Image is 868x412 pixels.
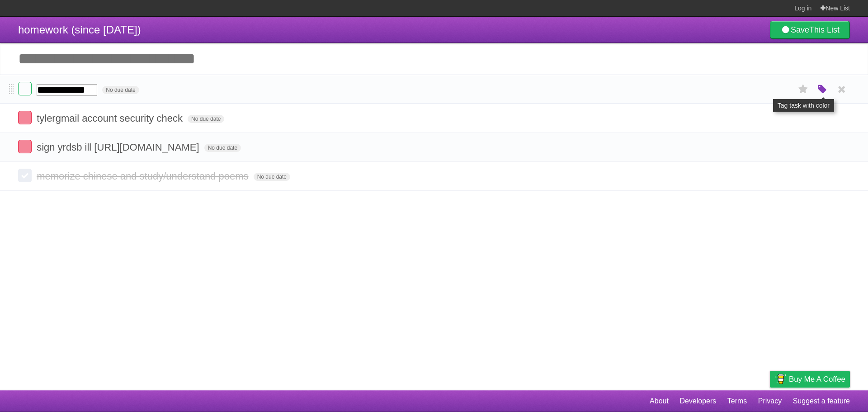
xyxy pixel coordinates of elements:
[770,21,850,39] a: SaveThis List
[793,393,850,410] a: Suggest a feature
[37,142,201,153] span: sign yrdsb ill [URL][DOMAIN_NAME]
[204,144,241,152] span: No due date
[18,140,32,153] label: Done
[770,371,850,388] a: Buy me a coffee
[809,25,840,34] b: This List
[758,393,782,410] a: Privacy
[254,173,290,181] span: No due date
[727,393,747,410] a: Terms
[188,115,224,123] span: No due date
[795,82,812,97] label: Star task
[18,82,32,95] label: Done
[18,24,141,36] span: homework (since [DATE])
[789,371,845,387] span: Buy me a coffee
[37,170,250,182] span: memorize chinese and study/understand poems
[102,86,139,94] span: No due date
[18,111,32,124] label: Done
[37,113,185,124] span: tylergmail account security check
[679,393,716,410] a: Developers
[774,371,787,387] img: Buy me a coffee
[650,393,669,410] a: About
[18,169,32,182] label: Done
